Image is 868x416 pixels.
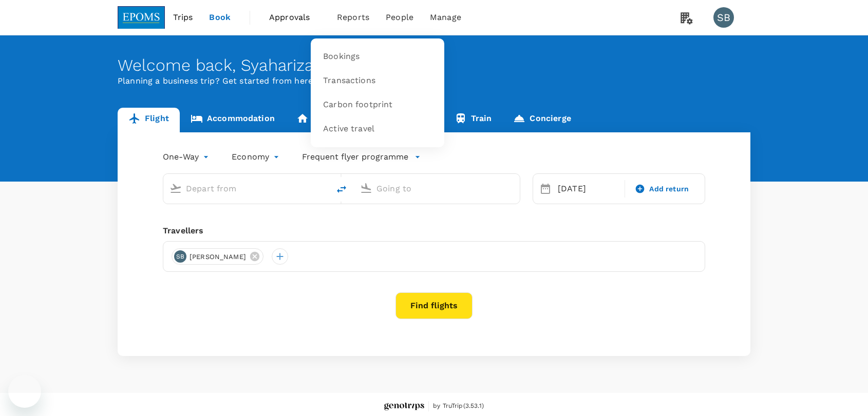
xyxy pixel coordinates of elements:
div: Economy [232,149,281,165]
p: Planning a business trip? Get started from here. [118,75,750,87]
span: Carbon footprint [323,99,392,111]
span: Book [209,11,231,24]
a: Carbon footprint [317,93,438,117]
a: Transactions [317,69,438,93]
input: Going to [376,181,498,196]
div: Travellers [163,225,705,237]
div: One-Way [163,149,211,165]
img: Genotrips - EPOMS [384,403,424,410]
div: SB [713,7,734,28]
div: [DATE] [554,179,622,199]
a: Bookings [317,45,438,69]
a: Flight [118,108,180,132]
span: Manage [430,11,461,24]
button: Find flights [395,292,473,319]
a: Train [444,108,503,132]
a: Long stay [286,108,364,132]
input: Depart from [186,181,308,196]
span: Approvals [269,11,320,24]
span: [PERSON_NAME] [183,252,252,262]
span: Active travel [323,123,374,135]
div: Welcome back , Syaharizan . [118,56,750,75]
button: delete [329,177,354,202]
button: Open [322,187,324,189]
span: People [386,11,413,24]
span: Trips [173,11,193,24]
a: Accommodation [180,108,286,132]
span: Bookings [323,51,360,63]
img: EPOMS SDN BHD [118,6,165,29]
button: Open [513,187,515,189]
a: Active travel [317,117,438,141]
span: Reports [337,11,369,24]
div: SB [174,250,186,263]
iframe: Button to launch messaging window [8,375,41,408]
span: by TruTrip ( 3.53.1 ) [433,401,484,411]
span: Transactions [323,75,375,87]
span: Add return [649,184,689,194]
div: SB[PERSON_NAME] [172,248,263,265]
button: Frequent flyer programme [302,151,421,163]
p: Frequent flyer programme [302,151,408,163]
a: Concierge [502,108,581,132]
